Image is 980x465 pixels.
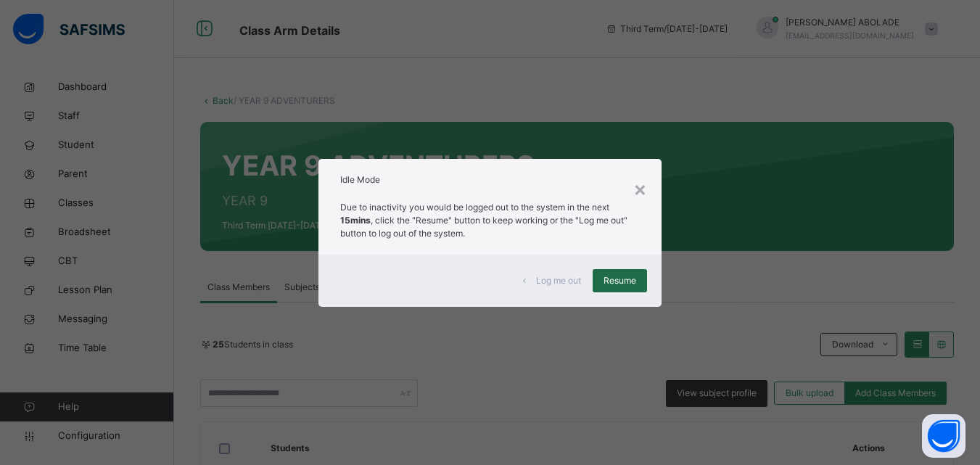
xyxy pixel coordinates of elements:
h2: Idle Mode [340,173,640,186]
button: Open asap [922,414,965,458]
span: Log me out [536,274,581,287]
div: × [633,173,647,204]
strong: 15mins [340,215,371,226]
p: Due to inactivity you would be logged out to the system in the next , click the "Resume" button t... [340,201,640,240]
span: Resume [604,274,636,287]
